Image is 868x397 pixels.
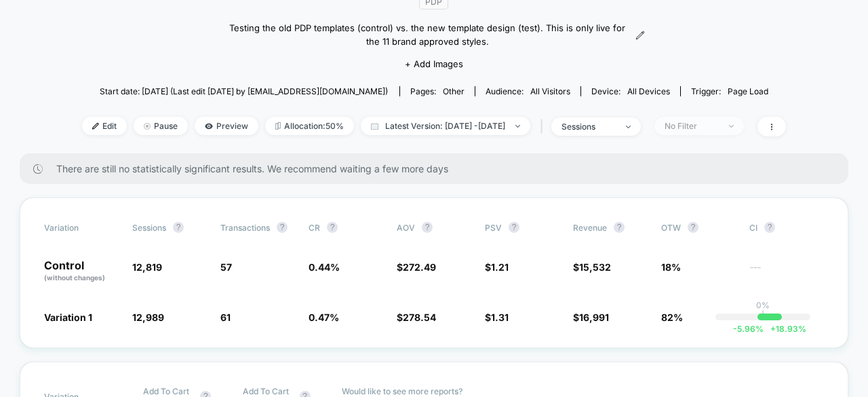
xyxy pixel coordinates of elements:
span: Preview [195,117,258,135]
span: Edit [82,117,127,135]
span: 0.44 % [309,261,340,273]
span: CR [309,223,320,233]
span: All Visitors [530,86,570,96]
span: 61 [220,311,231,323]
span: $ [397,261,436,273]
span: 1.21 [491,261,509,273]
span: 1.31 [491,311,509,323]
span: CI [749,222,824,233]
span: 18% [661,261,681,273]
span: AOV [397,223,415,233]
button: ? [509,222,519,233]
span: Revenue [573,223,607,233]
span: There are still no statistically significant results. We recommend waiting a few more days [56,163,821,174]
button: ? [327,222,338,233]
span: Transactions [220,223,270,233]
span: 82% [661,311,683,323]
span: --- [749,263,824,283]
span: $ [485,311,509,323]
span: 278.54 [403,311,436,323]
span: Latest Version: [DATE] - [DATE] [361,117,530,135]
span: all devices [627,86,670,96]
span: 57 [220,261,232,273]
button: ? [764,222,775,233]
span: 18.93 % [764,324,806,334]
span: -5.96 % [733,324,764,334]
div: No Filter [665,121,719,131]
button: ? [688,222,698,233]
span: 272.49 [403,261,436,273]
span: $ [397,311,436,323]
img: rebalance [275,122,281,130]
p: | [762,310,764,320]
span: Device: [580,86,680,96]
span: 12,819 [132,261,162,273]
span: | [537,117,551,136]
img: end [515,125,520,128]
img: end [626,126,631,128]
span: $ [573,311,609,323]
span: PSV [485,223,502,233]
div: Audience: [486,86,570,96]
div: sessions [561,121,616,132]
span: Sessions [132,223,166,233]
span: Start date: [DATE] (Last edit [DATE] by [EMAIL_ADDRESS][DOMAIN_NAME]) [100,86,388,96]
span: Page Load [728,86,768,96]
button: ? [173,222,184,233]
span: $ [573,261,611,273]
span: Variation [44,222,119,233]
span: (without changes) [44,273,105,282]
p: Control [44,260,119,283]
span: Pause [134,117,188,135]
span: 16,991 [579,311,609,323]
span: 12,989 [132,311,164,323]
span: $ [485,261,509,273]
span: Testing the old PDP templates (control) vs. the new template design (test). ﻿This is only live fo... [223,22,633,48]
span: OTW [661,222,736,233]
span: + Add Images [405,58,463,69]
img: calendar [371,123,378,130]
span: 15,532 [579,261,611,273]
img: edit [92,123,99,130]
span: other [443,86,465,96]
span: + [770,324,776,334]
span: Allocation: 50% [265,117,354,135]
p: 0% [756,300,770,310]
div: Pages: [410,86,465,96]
button: ? [277,222,288,233]
span: 0.47 % [309,311,339,323]
div: Trigger: [691,86,768,96]
span: Variation 1 [44,311,92,323]
img: end [144,123,151,130]
img: end [729,125,734,128]
button: ? [614,222,625,233]
p: Would like to see more reports? [342,386,824,396]
button: ? [422,222,433,233]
